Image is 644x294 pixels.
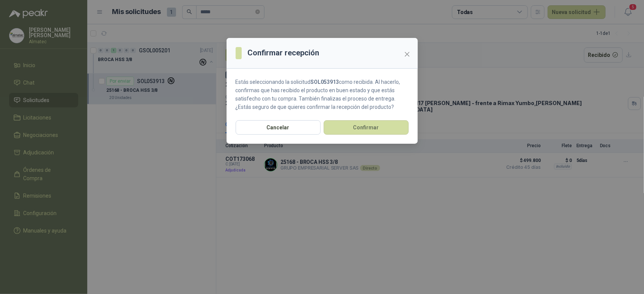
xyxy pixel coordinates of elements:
button: Confirmar [324,120,409,135]
span: close [404,51,410,57]
button: Cancelar [236,120,321,135]
h3: Confirmar recepción [248,47,320,59]
strong: SOL053913 [311,79,339,85]
button: Close [401,48,413,60]
p: Estás seleccionando la solicitud como recibida. Al hacerlo, confirmas que has recibido el product... [236,78,409,111]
